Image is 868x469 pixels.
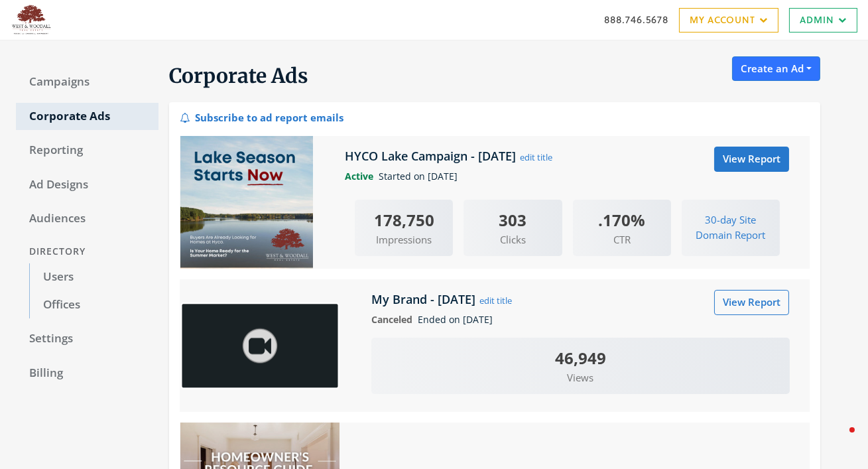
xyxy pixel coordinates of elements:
[180,136,313,269] img: HYCO Lake Campaign - 2024-03-26
[371,313,418,326] span: Canceled
[823,424,855,456] iframe: Intercom live chat
[345,148,519,164] h5: HYCO Lake Campaign - [DATE]
[479,293,513,308] button: edit title
[361,312,800,327] div: Ended on [DATE]
[180,302,340,391] img: My Brand - 2022-03-29
[16,103,158,131] a: Corporate Ads
[732,56,820,81] button: Create an Ad
[180,107,343,125] div: Subscribe to ad report emails
[355,232,453,247] span: Impressions
[682,208,780,248] button: 30-day Site Domain Report
[371,346,790,370] div: 46,949
[16,360,158,387] a: Billing
[335,169,800,184] div: Started on [DATE]
[573,208,671,232] div: .170%
[789,8,857,33] a: Admin
[519,150,553,165] button: edit title
[714,290,789,314] a: View Report
[29,291,158,319] a: Offices
[679,8,778,33] a: My Account
[16,171,158,199] a: Ad Designs
[573,232,671,247] span: CTR
[345,170,379,182] span: Active
[371,291,479,307] h5: My Brand - [DATE]
[11,3,52,36] img: Adwerx
[714,147,789,171] a: View Report
[29,263,158,291] a: Users
[604,13,668,27] a: 888.746.5678
[16,239,158,264] div: Directory
[16,205,158,233] a: Audiences
[464,232,562,247] span: Clicks
[16,325,158,353] a: Settings
[371,370,790,385] span: Views
[16,137,158,165] a: Reporting
[464,208,562,232] div: 303
[355,208,453,232] div: 178,750
[169,63,308,88] span: Corporate Ads
[16,68,158,96] a: Campaigns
